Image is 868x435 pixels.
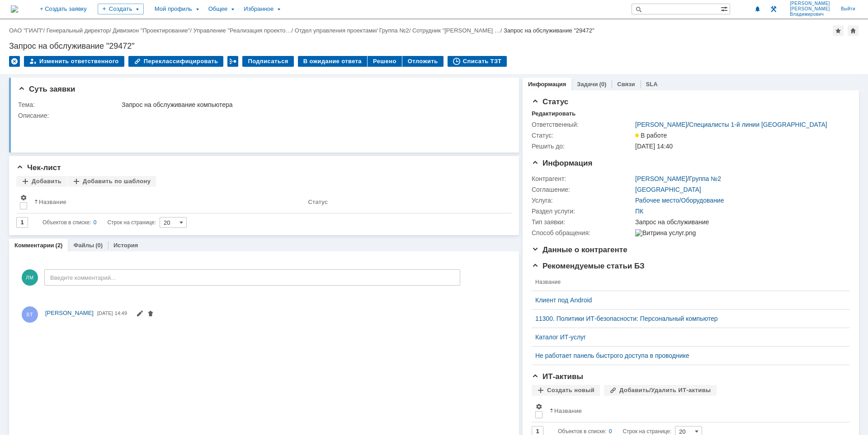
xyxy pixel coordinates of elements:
a: ПК [635,208,643,215]
span: [PERSON_NAME] [790,1,830,6]
div: Название [39,199,66,205]
a: Рабочее место/Оборудование [635,197,724,204]
th: Статус [304,190,505,213]
div: Тип заявки: [532,218,633,226]
a: Группа №2 [379,27,409,34]
a: Информация [528,81,566,88]
th: Название [546,399,843,422]
div: Запрос на обслуживание компьютера [122,101,505,108]
span: Объектов в списке: [42,219,91,226]
a: Перейти в интерфейс администратора [768,4,779,14]
a: Не работает панель быстрого доступа в проводнике [535,352,839,359]
div: Статус: [532,132,633,139]
img: Витрина услуг.png [635,229,696,236]
div: / [193,27,295,34]
a: Дивизион "Проектирование" [113,27,190,34]
span: [DATE] 14:40 [635,143,673,150]
span: Рекомендуемые статьи БЗ [532,262,645,270]
div: Создать [98,4,144,14]
div: Ответственный: [532,121,633,128]
span: Статус [532,97,568,106]
a: Связи [617,81,635,88]
a: Перейти на домашнюю страницу [11,5,18,13]
span: Информация [532,159,592,167]
a: SLA [646,81,658,88]
th: Название [532,273,843,291]
img: logo [11,5,18,13]
span: ИТ-активы [532,372,583,381]
div: Статус [308,199,327,205]
span: Суть заявки [18,85,75,93]
a: Комментарии [14,242,54,249]
div: Название [554,407,582,414]
a: ОАО "ГИАП" [9,27,43,34]
div: Решить до: [532,143,633,150]
div: Удалить [9,56,20,67]
a: 11300. Политики ИТ-безопасности: Персональный компьютер [535,315,839,322]
a: Каталог ИТ-услуг [535,333,839,341]
div: / [295,27,379,34]
div: / [47,27,113,34]
span: В работе [635,132,667,139]
a: Группа №2 [689,175,721,182]
th: Название [31,190,304,213]
span: Удалить [147,311,154,318]
a: Задачи [577,81,598,88]
a: Клиент под Android [535,296,839,304]
div: Тема: [18,101,120,108]
a: Управление "Реализация проекто… [193,27,292,34]
div: Запрос на обслуживание "29472" [504,27,594,34]
span: Объектов в списке: [558,428,606,435]
a: Файлы [73,242,94,249]
div: (0) [599,81,606,88]
a: История [113,242,138,249]
span: Настройки [535,403,542,410]
a: Специалисты 1-й линии [GEOGRAPHIC_DATA] [689,121,827,128]
div: Сделать домашней страницей [848,25,859,36]
span: [PERSON_NAME] [790,6,830,12]
div: / [9,27,47,34]
span: Настройки [20,194,27,201]
a: Генеральный директор [47,27,109,34]
a: [PERSON_NAME] [45,309,94,318]
div: (0) [95,242,103,249]
div: Контрагент: [532,175,633,182]
div: Соглашение: [532,186,633,193]
span: Расширенный поиск [721,4,730,13]
span: Редактировать [136,311,143,318]
div: / [113,27,193,34]
i: Строк на странице: [42,217,156,228]
div: Описание: [18,112,507,119]
div: 0 [94,217,97,228]
div: Раздел услуги: [532,208,633,215]
span: [DATE] [97,310,113,316]
a: [PERSON_NAME] [635,121,687,128]
a: Сотрудник "[PERSON_NAME] … [412,27,500,34]
div: / [379,27,412,34]
a: [PERSON_NAME] [635,175,687,182]
div: Редактировать [532,110,576,117]
span: Данные о контрагенте [532,245,627,254]
div: Услуга: [532,197,633,204]
span: 14:49 [115,310,127,316]
span: Владимирович [790,12,830,17]
div: Запрос на обслуживание "29472" [9,42,859,51]
div: / [635,121,827,128]
div: (2) [56,242,63,249]
div: / [412,27,504,34]
a: Отдел управления проектами [295,27,376,34]
div: Работа с массовостью [227,56,238,67]
a: [GEOGRAPHIC_DATA] [635,186,701,193]
span: ЛМ [22,269,38,286]
div: Добавить в избранное [833,25,844,36]
span: [PERSON_NAME] [45,310,94,316]
span: Чек-лист [16,163,61,172]
div: / [635,175,721,182]
div: Запрос на обслуживание [635,218,845,226]
div: Способ обращения: [532,229,633,236]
